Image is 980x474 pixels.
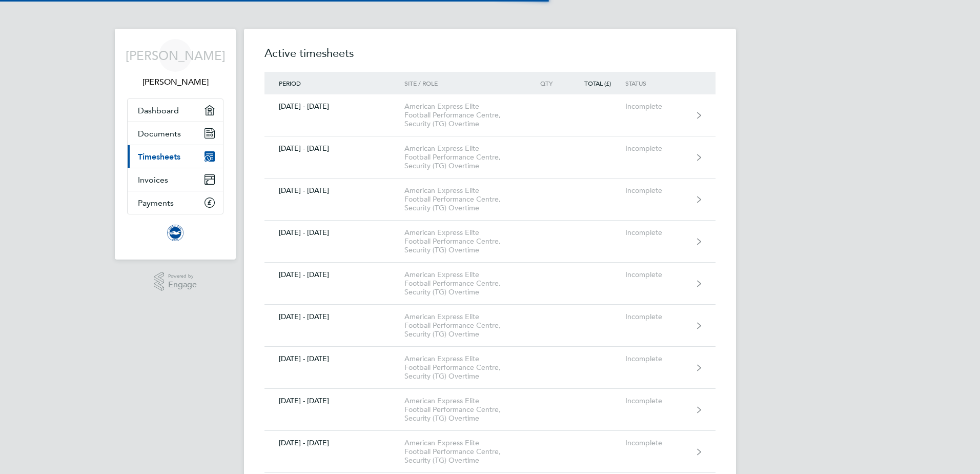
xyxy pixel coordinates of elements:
[264,179,716,221] a: [DATE] - [DATE]American Express Elite Football Performance Centre, Security (TG) OvertimeIncomplete
[264,102,404,111] div: [DATE] - [DATE]
[264,389,716,431] a: [DATE] - [DATE]American Express Elite Football Performance Centre, Security (TG) OvertimeIncomplete
[264,94,716,136] a: [DATE] - [DATE]American Express Elite Football Performance Centre, Security (TG) OvertimeIncomplete
[168,281,197,289] span: Engage
[264,221,716,263] a: [DATE] - [DATE]American Express Elite Football Performance Centre, Security (TG) OvertimeIncomplete
[127,39,223,88] a: [PERSON_NAME][PERSON_NAME]
[264,431,716,473] a: [DATE] - [DATE]American Express Elite Football Performance Centre, Security (TG) OvertimeIncomplete
[264,305,716,347] a: [DATE] - [DATE]American Express Elite Football Performance Centre, Security (TG) OvertimeIncomplete
[625,144,688,153] div: Incomplete
[264,228,404,237] div: [DATE] - [DATE]
[154,272,197,291] a: Powered byEngage
[404,312,522,339] div: American Express Elite Football Performance Centre, Security (TG) Overtime
[404,186,522,212] div: American Express Elite Football Performance Centre, Security (TG) Overtime
[404,270,522,297] div: American Express Elite Football Performance Centre, Security (TG) Overtime
[404,439,522,465] div: American Express Elite Football Performance Centre, Security (TG) Overtime
[128,191,223,214] a: Payments
[168,272,197,281] span: Powered by
[625,80,688,87] div: Status
[128,145,223,168] a: Timesheets
[264,312,404,321] div: [DATE] - [DATE]
[404,102,522,128] div: American Express Elite Football Performance Centre, Security (TG) Overtime
[625,186,688,195] div: Incomplete
[264,439,404,447] div: [DATE] - [DATE]
[167,225,183,241] img: brightonandhovealbion-logo-retina.png
[404,397,522,423] div: American Express Elite Football Performance Centre, Security (TG) Overtime
[138,129,181,139] span: Documents
[522,80,567,87] div: Qty
[625,439,688,447] div: Incomplete
[138,152,180,162] span: Timesheets
[264,270,404,279] div: [DATE] - [DATE]
[128,122,223,145] a: Documents
[115,29,236,260] nav: Main navigation
[625,228,688,237] div: Incomplete
[625,397,688,405] div: Incomplete
[404,228,522,254] div: American Express Elite Football Performance Centre, Security (TG) Overtime
[625,270,688,279] div: Incomplete
[264,347,716,389] a: [DATE] - [DATE]American Express Elite Football Performance Centre, Security (TG) OvertimeIncomplete
[138,106,179,115] span: Dashboard
[138,175,168,185] span: Invoices
[625,312,688,321] div: Incomplete
[567,80,625,87] div: Total (£)
[126,49,226,62] span: [PERSON_NAME]
[264,144,404,153] div: [DATE] - [DATE]
[128,168,223,191] a: Invoices
[264,186,404,195] div: [DATE] - [DATE]
[127,76,223,88] span: John Anderson
[138,198,174,208] span: Payments
[264,354,404,363] div: [DATE] - [DATE]
[127,225,223,241] a: Go to home page
[264,397,404,405] div: [DATE] - [DATE]
[279,79,301,87] span: Period
[625,354,688,363] div: Incomplete
[404,144,522,170] div: American Express Elite Football Performance Centre, Security (TG) Overtime
[128,99,223,122] a: Dashboard
[264,136,716,179] a: [DATE] - [DATE]American Express Elite Football Performance Centre, Security (TG) OvertimeIncomplete
[264,45,716,72] h2: Active timesheets
[404,80,522,87] div: Site / Role
[625,102,688,111] div: Incomplete
[404,354,522,381] div: American Express Elite Football Performance Centre, Security (TG) Overtime
[264,263,716,305] a: [DATE] - [DATE]American Express Elite Football Performance Centre, Security (TG) OvertimeIncomplete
